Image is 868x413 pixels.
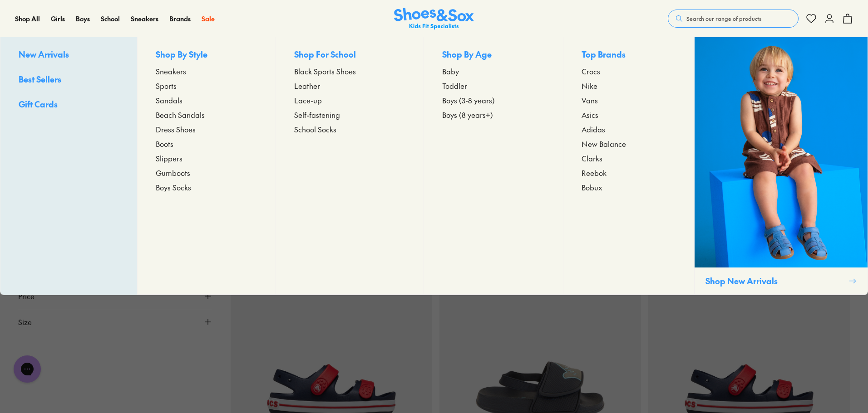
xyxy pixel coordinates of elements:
span: Lace-up [294,95,322,106]
span: Search our range of products [686,15,761,23]
span: Price [18,291,35,301]
span: Black Sports Shoes [294,66,356,77]
a: Gumboots [156,167,257,178]
span: Dress Shoes [156,124,196,135]
a: Sandals [156,95,257,106]
a: Brands [169,14,191,24]
a: Toddler [442,80,545,91]
span: Vans [582,95,598,106]
span: Self-fastening [294,109,340,120]
span: Reebok [582,167,607,178]
span: Crocs [582,66,600,77]
span: New Balance [582,138,626,149]
p: Shop By Style [156,48,257,62]
span: Sneakers [156,66,186,77]
span: Bobux [582,182,602,193]
span: Gift Cards [19,98,58,110]
button: Search our range of products [668,10,799,28]
a: Boots [156,138,257,149]
a: Slippers [156,153,257,164]
span: Toddler [442,80,467,91]
img: SNS_Logo_Responsive.svg [394,8,474,30]
a: Boys (3-8 years) [442,95,545,106]
button: Price [18,283,212,309]
span: Gumboots [156,167,190,178]
iframe: Gorgias live chat messenger [9,352,45,386]
span: Best Sellers [19,73,61,85]
span: Baby [442,66,459,77]
a: Boys Socks [156,182,257,193]
a: Shop New Arrivals [694,37,868,295]
a: Asics [582,109,676,120]
a: Shoes & Sox [394,8,474,30]
a: Bobux [582,182,676,193]
span: Clarks [582,153,602,164]
a: Sale [202,14,215,24]
a: Vans [582,95,676,106]
a: Black Sports Shoes [294,66,406,77]
span: Boots [156,138,173,149]
a: Clarks [582,153,676,164]
a: School [101,14,120,24]
a: Self-fastening [294,109,406,120]
span: School Socks [294,124,336,135]
a: New Arrivals [19,48,119,62]
p: Shop New Arrivals [705,275,845,287]
span: New Arrivals [19,49,69,60]
span: Slippers [156,153,182,164]
span: Leather [294,80,320,91]
span: Boys Socks [156,182,191,193]
span: Sandals [156,95,182,106]
span: Asics [582,109,598,120]
a: Reebok [582,167,676,178]
a: Leather [294,80,406,91]
a: Lace-up [294,95,406,106]
a: Shop All [15,14,40,24]
a: School Socks [294,124,406,135]
a: Crocs [582,66,676,77]
a: Girls [51,14,65,24]
p: Shop For School [294,48,406,62]
button: Size [18,309,212,335]
a: Nike [582,80,676,91]
span: Beach Sandals [156,109,205,120]
a: Sports [156,80,257,91]
a: Beach Sandals [156,109,257,120]
a: Adidas [582,124,676,135]
p: Shop By Age [442,48,545,62]
a: Baby [442,66,545,77]
a: Boys [76,14,90,24]
a: Boys (8 years+) [442,109,545,120]
img: SNS_WEBASSETS_CollectionHero_1280x1600_3.png [695,37,868,267]
a: Best Sellers [19,73,119,87]
span: Adidas [582,124,605,135]
a: New Balance [582,138,676,149]
span: Size [18,316,32,327]
span: Boys (3-8 years) [442,95,495,106]
p: Top Brands [582,48,676,62]
a: Dress Shoes [156,124,257,135]
a: Gift Cards [19,98,119,112]
span: Sports [156,80,177,91]
span: Boys (8 years+) [442,109,493,120]
span: Nike [582,80,597,91]
a: Sneakers [131,14,158,24]
a: Sneakers [156,66,257,77]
